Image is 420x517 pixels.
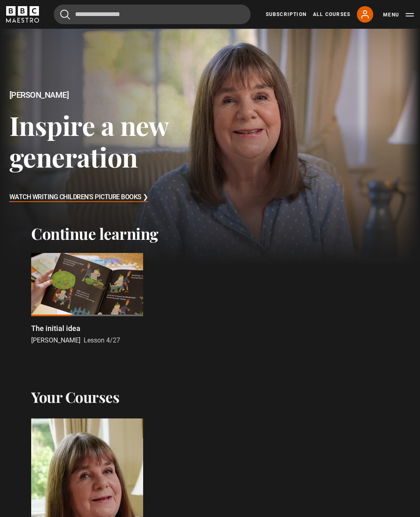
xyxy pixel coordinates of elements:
[383,11,414,19] button: Toggle navigation
[60,9,70,20] button: Submit the search query
[31,336,80,344] span: [PERSON_NAME]
[31,253,143,345] a: The initial idea [PERSON_NAME] Lesson 4/27
[9,109,210,173] h3: Inspire a new generation
[9,90,210,100] h2: [PERSON_NAME]
[6,6,39,23] svg: BBC Maestro
[84,336,120,344] span: Lesson 4/27
[31,323,80,334] p: The initial idea
[31,224,389,243] h2: Continue learning
[266,11,306,18] a: Subscription
[54,5,251,24] input: Search
[9,191,148,204] h3: Watch Writing Children's Picture Books ❯
[31,388,119,405] h2: Your Courses
[313,11,350,18] a: All Courses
